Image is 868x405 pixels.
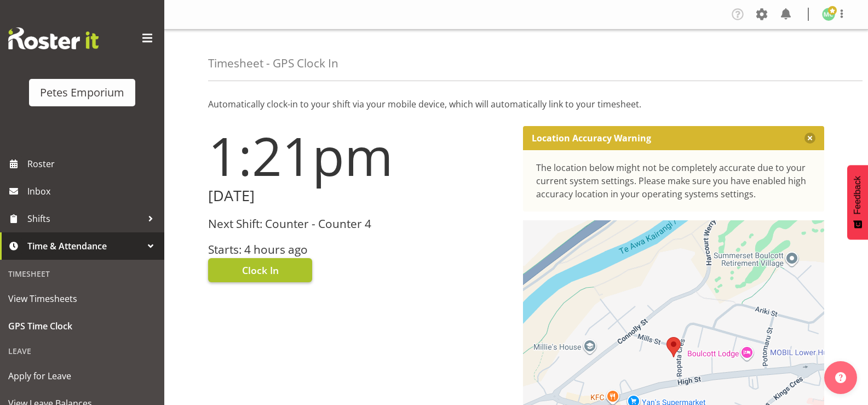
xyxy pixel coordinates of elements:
div: Leave [3,340,162,362]
h4: Timesheet - GPS Clock In [208,57,338,70]
h1: 1:21pm [208,126,510,185]
span: Roster [27,156,159,172]
span: Apply for Leave [8,368,156,384]
a: Apply for Leave [3,362,162,390]
div: The location below might not be completely accurate due to your current system settings. Please m... [536,161,812,201]
h3: Next Shift: Counter - Counter 4 [208,218,510,230]
img: melissa-cowen2635.jpg [822,8,835,21]
span: Clock In [242,263,279,277]
img: Rosterit website logo [8,27,99,49]
div: Petes Emporium [40,84,124,101]
a: GPS Time Clock [3,312,162,340]
div: Timesheet [3,263,162,285]
img: help-xxl-2.png [835,372,846,383]
span: Feedback [853,176,863,214]
span: Time & Attendance [27,238,142,254]
span: View Timesheets [8,290,156,307]
span: Inbox [27,183,159,199]
span: Shifts [27,210,142,227]
p: Automatically clock-in to your shift via your mobile device, which will automatically link to you... [208,98,824,111]
h2: [DATE] [208,187,510,204]
button: Close message [804,133,815,144]
span: GPS Time Clock [8,318,156,334]
h3: Starts: 4 hours ago [208,243,510,256]
button: Feedback - Show survey [847,165,868,239]
p: Location Accuracy Warning [532,133,651,144]
a: View Timesheets [3,285,162,312]
button: Clock In [208,258,312,282]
